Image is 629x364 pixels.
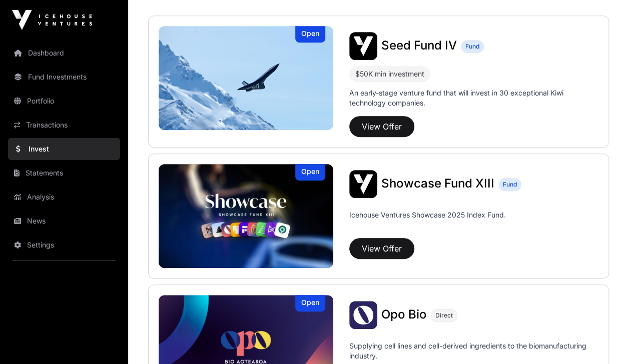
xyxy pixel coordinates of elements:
[381,38,457,52] span: Seed Fund IV
[349,238,414,259] button: View Offer
[579,316,629,364] iframe: Chat Widget
[349,116,414,137] button: View Offer
[12,10,92,30] img: Icehouse Ventures Logo
[381,308,427,321] a: Opo Bio
[295,295,325,311] div: Open
[355,68,424,80] div: $50K min investment
[295,164,325,180] div: Open
[8,210,120,232] a: News
[349,32,377,60] img: Seed Fund IV
[8,42,120,64] a: Dashboard
[8,234,120,256] a: Settings
[381,176,494,190] span: Showcase Fund XIII
[349,210,506,220] p: Icehouse Ventures Showcase 2025 Index Fund.
[159,164,333,268] img: Showcase Fund XIII
[8,114,120,136] a: Transactions
[381,177,494,190] a: Showcase Fund XIII
[349,341,598,361] p: Supplying cell lines and cell-derived ingredients to the biomanufacturing industry.
[435,311,453,319] span: Direct
[295,26,325,42] div: Open
[159,164,333,268] a: Showcase Fund XIIIOpen
[8,66,120,88] a: Fund Investments
[8,90,120,112] a: Portfolio
[8,138,120,160] a: Invest
[159,26,333,130] img: Seed Fund IV
[8,162,120,184] a: Statements
[159,26,333,130] a: Seed Fund IVOpen
[381,307,427,321] span: Opo Bio
[349,66,430,82] div: $50K min investment
[381,39,457,52] a: Seed Fund IV
[349,301,377,329] img: Opo Bio
[349,170,377,198] img: Showcase Fund XIII
[465,42,479,50] span: Fund
[8,186,120,208] a: Analysis
[349,88,598,108] p: An early-stage venture fund that will invest in 30 exceptional Kiwi technology companies.
[503,180,517,188] span: Fund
